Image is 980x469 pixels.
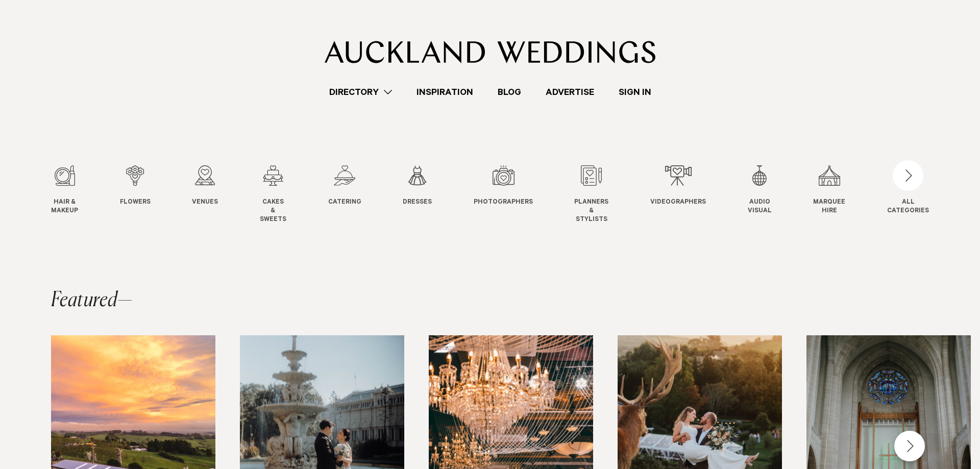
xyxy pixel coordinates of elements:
span: Marquee Hire [813,199,845,216]
swiper-slide: 6 / 12 [403,165,452,224]
swiper-slide: 4 / 12 [260,165,307,224]
swiper-slide: 10 / 12 [748,165,792,224]
h2: Featured [51,290,133,311]
span: Flowers [120,199,151,207]
button: ALLCATEGORIES [887,165,929,213]
a: Dresses [403,165,432,207]
span: Photographers [474,199,533,207]
swiper-slide: 1 / 12 [51,165,99,224]
span: Planners & Stylists [574,199,608,224]
a: Cakes & Sweets [260,165,286,224]
a: Planners & Stylists [574,165,608,224]
swiper-slide: 3 / 12 [192,165,238,224]
span: Dresses [403,199,432,207]
a: Blog [485,85,533,99]
span: Videographers [650,199,706,207]
a: Catering [328,165,361,207]
img: Auckland Weddings Logo [325,41,656,63]
a: Venues [192,165,218,207]
a: Inspiration [404,85,485,99]
a: Photographers [474,165,533,207]
swiper-slide: 8 / 12 [574,165,629,224]
swiper-slide: 5 / 12 [328,165,382,224]
a: Sign In [606,85,664,99]
span: Venues [192,199,218,207]
a: Marquee Hire [813,165,845,216]
a: Videographers [650,165,706,207]
a: Hair & Makeup [51,165,78,216]
span: Catering [328,199,361,207]
a: Flowers [120,165,151,207]
span: Cakes & Sweets [260,199,286,224]
span: Hair & Makeup [51,199,78,216]
a: Directory [317,85,404,99]
a: Advertise [533,85,606,99]
swiper-slide: 7 / 12 [474,165,553,224]
span: Audio Visual [748,199,772,216]
swiper-slide: 9 / 12 [650,165,726,224]
div: ALL CATEGORIES [887,199,929,216]
swiper-slide: 11 / 12 [813,165,866,224]
a: Audio Visual [748,165,772,216]
swiper-slide: 2 / 12 [120,165,171,224]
